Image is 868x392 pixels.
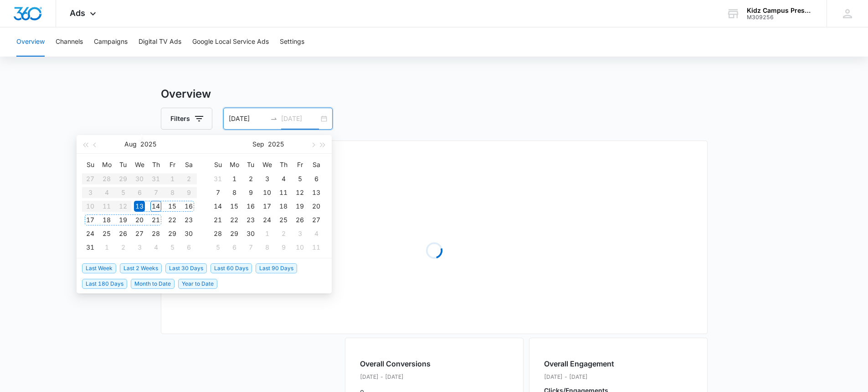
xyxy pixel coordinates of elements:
td: 2025-09-28 [210,227,226,240]
div: 6 [183,242,194,253]
td: 2025-09-21 [210,213,226,227]
span: Last 2 Weeks [120,263,162,273]
div: account id [747,14,813,21]
input: Start date [229,114,267,124]
div: 5 [294,173,305,184]
div: 5 [167,242,178,253]
th: Fr [164,157,180,172]
td: 2025-10-06 [226,240,242,254]
td: 2025-09-03 [131,240,148,254]
div: 9 [278,242,289,253]
td: 2025-09-05 [164,240,180,254]
div: 30 [183,228,194,239]
div: 20 [134,214,145,225]
h2: Overall Engagement [544,358,614,369]
div: 28 [150,228,161,239]
div: 18 [278,201,289,212]
th: Mo [226,157,242,172]
div: 2 [245,173,256,184]
td: 2025-08-18 [98,213,115,227]
td: 2025-09-10 [259,186,275,199]
td: 2025-09-19 [292,199,308,213]
td: 2025-10-05 [210,240,226,254]
div: 10 [294,242,305,253]
td: 2025-09-20 [308,199,324,213]
td: 2025-09-11 [275,186,292,199]
p: [DATE] - [DATE] [360,373,431,381]
td: 2025-09-04 [148,240,164,254]
td: 2025-08-23 [180,213,197,227]
span: Last Week [82,263,116,273]
div: 1 [229,173,240,184]
div: 4 [150,242,161,253]
td: 2025-09-15 [226,199,242,213]
button: Settings [280,27,304,57]
td: 2025-08-31 [82,240,98,254]
td: 2025-09-29 [226,227,242,240]
div: 11 [311,242,322,253]
div: 29 [229,228,240,239]
div: 23 [245,214,256,225]
td: 2025-09-13 [308,186,324,199]
div: 28 [212,228,223,239]
td: 2025-09-22 [226,213,242,227]
span: Ads [70,8,85,18]
span: Last 60 Days [211,263,252,273]
th: Fr [292,157,308,172]
td: 2025-09-30 [242,227,259,240]
td: 2025-08-15 [164,199,180,213]
td: 2025-09-06 [308,172,324,186]
div: 3 [262,173,272,184]
h3: Overview [161,86,708,102]
div: 13 [134,201,145,212]
th: We [131,157,148,172]
div: 24 [262,214,272,225]
td: 2025-09-01 [226,172,242,186]
td: 2025-08-26 [115,227,131,240]
th: Su [82,157,98,172]
td: 2025-08-14 [148,199,164,213]
td: 2025-08-22 [164,213,180,227]
td: 2025-09-01 [98,240,115,254]
div: 10 [262,187,272,198]
td: 2025-09-26 [292,213,308,227]
td: 2025-10-01 [259,227,275,240]
div: 7 [245,242,256,253]
div: 19 [118,214,128,225]
button: Sep [252,135,264,153]
td: 2025-09-14 [210,199,226,213]
button: Digital TV Ads [139,27,181,57]
td: 2025-08-13 [131,199,148,213]
td: 2025-09-04 [275,172,292,186]
td: 2025-09-23 [242,213,259,227]
input: End date [281,114,319,124]
td: 2025-09-08 [226,186,242,199]
button: Channels [56,27,83,57]
td: 2025-08-19 [115,213,131,227]
div: 16 [245,201,256,212]
td: 2025-08-21 [148,213,164,227]
th: Tu [115,157,131,172]
td: 2025-10-11 [308,240,324,254]
div: 6 [311,173,322,184]
div: 9 [245,187,256,198]
td: 2025-10-10 [292,240,308,254]
td: 2025-10-08 [259,240,275,254]
td: 2025-09-03 [259,172,275,186]
td: 2025-09-24 [259,213,275,227]
span: to [270,115,277,122]
div: 21 [212,214,223,225]
td: 2025-09-25 [275,213,292,227]
td: 2025-10-09 [275,240,292,254]
td: 2025-09-06 [180,240,197,254]
th: Sa [180,157,197,172]
div: 27 [134,228,145,239]
span: Last 180 Days [82,279,127,289]
div: 31 [85,242,96,253]
div: 29 [167,228,178,239]
div: 1 [101,242,112,253]
div: 18 [101,214,112,225]
td: 2025-09-18 [275,199,292,213]
span: swap-right [270,115,277,122]
div: 22 [229,214,240,225]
